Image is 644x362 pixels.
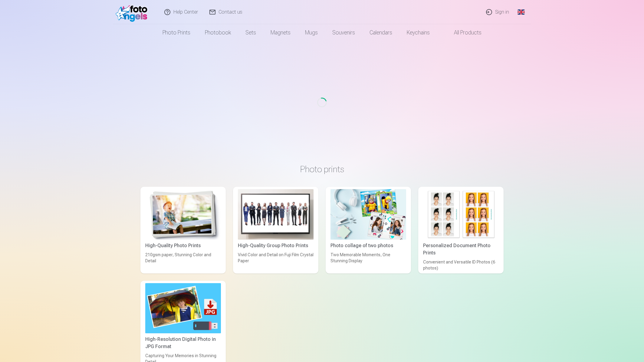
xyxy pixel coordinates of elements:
[235,252,316,271] div: Vivid Color and Detail on Fuji Film Crystal Paper
[145,164,499,175] h3: Photo prints
[421,259,501,271] div: Convenient and Versatile ID Photos (6 photos)
[437,24,489,41] a: All products
[143,242,223,249] div: High-Quality Photo Prints
[235,242,316,249] div: High-Quality Group Photo Prints
[423,189,499,240] img: Personalized Document Photo Prints
[418,187,504,273] a: Personalized Document Photo PrintsPersonalized Document Photo PrintsConvenient and Versatile ID P...
[328,252,409,271] div: Two Memorable Moments, One Stunning Display
[140,187,226,273] a: High-Quality Photo PrintsHigh-Quality Photo Prints210gsm paper, Stunning Color and Detail
[238,24,263,41] a: Sets
[421,242,501,257] div: Personalized Document Photo Prints
[328,242,409,249] div: Photo collage of two photos
[238,189,314,240] img: High-Quality Group Photo Prints
[399,24,437,41] a: Keychains
[330,189,406,240] img: Photo collage of two photos
[145,189,221,240] img: High-Quality Photo Prints
[143,336,223,350] div: High-Resolution Digital Photo in JPG Format
[145,283,221,334] img: High-Resolution Digital Photo in JPG Format
[198,24,238,41] a: Photobook
[263,24,298,41] a: Magnets
[143,252,223,271] div: 210gsm paper, Stunning Color and Detail
[362,24,399,41] a: Calendars
[298,24,325,41] a: Mugs
[326,187,411,273] a: Photo collage of two photosPhoto collage of two photosTwo Memorable Moments, One Stunning Display
[233,187,318,273] a: High-Quality Group Photo PrintsHigh-Quality Group Photo PrintsVivid Color and Detail on Fuji Film...
[325,24,362,41] a: Souvenirs
[116,2,150,22] img: /fa1
[155,24,198,41] a: Photo prints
